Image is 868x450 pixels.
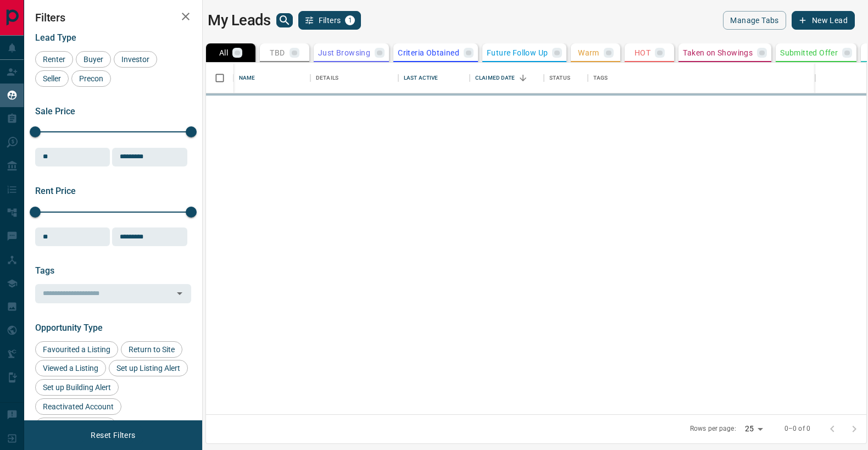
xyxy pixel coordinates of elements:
[487,49,548,57] p: Future Follow Up
[39,345,114,354] span: Favourited a Listing
[723,11,786,30] button: Manage Tabs
[780,49,838,57] p: Submitted Offer
[398,49,459,57] p: Criteria Obtained
[515,70,531,86] button: Sort
[475,63,515,93] div: Claimed Date
[208,12,271,29] h1: My Leads
[346,16,354,24] span: 1
[39,383,115,392] span: Set up Building Alert
[35,398,121,415] div: Reactivated Account
[125,345,179,354] span: Return to Site
[39,402,118,411] span: Reactivated Account
[118,55,153,64] span: Investor
[784,424,810,434] p: 0–0 of 0
[588,63,815,93] div: Tags
[35,265,54,276] span: Tags
[276,13,293,27] button: search button
[233,63,310,93] div: Name
[219,49,228,57] p: All
[76,51,111,68] div: Buyer
[690,424,736,434] p: Rows per page:
[683,49,753,57] p: Taken on Showings
[398,63,470,93] div: Last Active
[39,364,102,373] span: Viewed a Listing
[35,379,119,396] div: Set up Building Alert
[35,51,73,68] div: Renter
[35,360,106,376] div: Viewed a Listing
[316,63,338,93] div: Details
[593,63,608,93] div: Tags
[578,49,599,57] p: Warm
[239,63,255,93] div: Name
[121,341,182,358] div: Return to Site
[635,49,650,57] p: HOT
[549,63,570,93] div: Status
[298,11,361,30] button: Filters1
[35,341,118,358] div: Favourited a Listing
[39,74,65,83] span: Seller
[109,360,188,376] div: Set up Listing Alert
[741,421,767,437] div: 25
[544,63,588,93] div: Status
[35,106,75,116] span: Sale Price
[35,32,76,43] span: Lead Type
[318,49,370,57] p: Just Browsing
[35,186,76,196] span: Rent Price
[84,426,142,445] button: Reset Filters
[75,74,107,83] span: Precon
[172,286,187,301] button: Open
[114,51,157,68] div: Investor
[39,55,69,64] span: Renter
[792,11,855,30] button: New Lead
[71,70,111,87] div: Precon
[35,11,191,24] h2: Filters
[404,63,438,93] div: Last Active
[470,63,544,93] div: Claimed Date
[113,364,184,373] span: Set up Listing Alert
[35,323,103,333] span: Opportunity Type
[270,49,285,57] p: TBD
[35,70,69,87] div: Seller
[310,63,398,93] div: Details
[80,55,107,64] span: Buyer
